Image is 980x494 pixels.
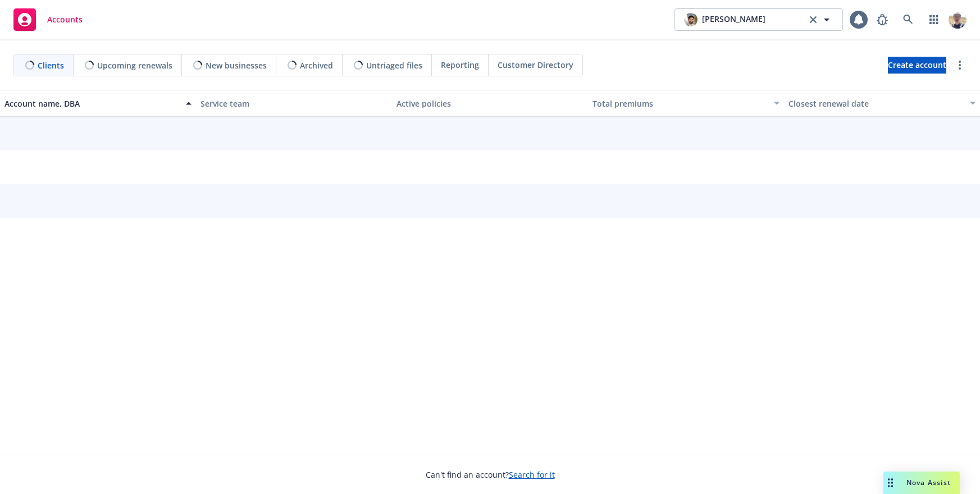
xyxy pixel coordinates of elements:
[906,478,951,487] span: Nova Assist
[897,8,919,31] a: Search
[4,98,179,109] div: Account name, DBA
[949,11,967,29] img: photo
[953,58,967,72] a: more
[206,60,267,71] span: New businesses
[97,60,172,71] span: Upcoming renewals
[300,60,333,71] span: Archived
[441,59,479,71] span: Reporting
[396,98,584,109] div: Active policies
[366,60,422,71] span: Untriaged files
[684,13,698,26] img: photo
[883,472,897,494] div: Drag to move
[888,57,946,74] a: Create account
[784,90,980,117] button: Closest renewal date
[888,54,946,76] span: Create account
[509,469,555,480] a: Search for it
[392,90,588,117] button: Active policies
[9,4,87,35] a: Accounts
[702,13,765,26] span: [PERSON_NAME]
[923,8,945,31] a: Switch app
[788,98,963,109] div: Closest renewal date
[196,90,392,117] button: Service team
[200,98,388,109] div: Service team
[47,15,83,24] span: Accounts
[871,8,894,31] a: Report a Bug
[674,8,843,31] button: photo[PERSON_NAME]clear selection
[592,98,767,109] div: Total premiums
[588,90,784,117] button: Total premiums
[498,59,573,71] span: Customer Directory
[426,469,555,481] span: Can't find an account?
[806,13,820,26] a: clear selection
[38,60,64,71] span: Clients
[883,472,960,494] button: Nova Assist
